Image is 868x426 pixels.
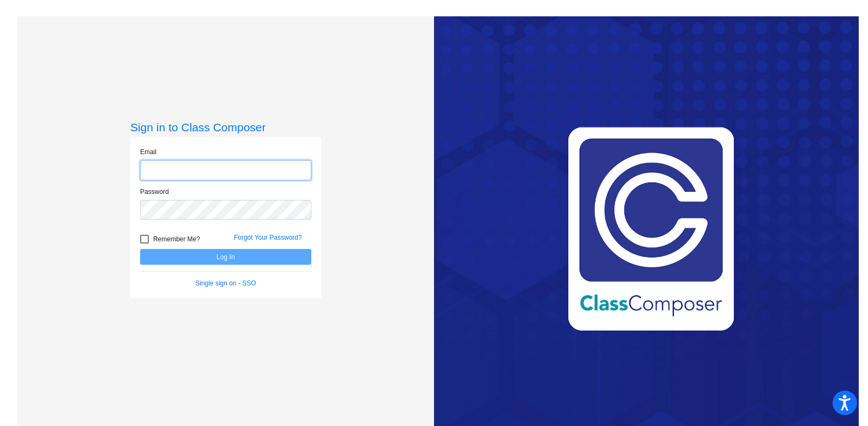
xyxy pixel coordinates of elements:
[130,120,321,134] h3: Sign in to Class Composer
[140,147,156,157] label: Email
[195,279,256,287] a: Single sign on - SSO
[153,233,200,246] span: Remember Me?
[140,249,311,265] button: Log In
[140,187,169,197] label: Password
[234,234,302,241] a: Forgot Your Password?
